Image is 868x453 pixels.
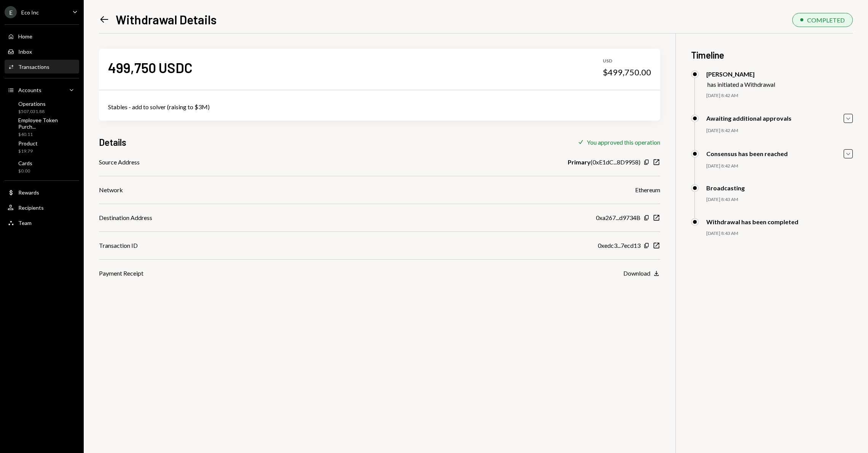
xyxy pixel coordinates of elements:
div: Product [18,140,38,147]
div: 499,750 USDC [108,59,193,76]
div: ( 0xE1dC...8D9958 ) [568,158,640,167]
a: Product$19.79 [5,138,79,156]
div: [DATE] 8:42 AM [706,93,853,99]
a: Transactions [5,60,79,73]
div: Ethereum [635,185,660,195]
h1: Withdrawal Details [116,12,217,27]
div: Network [99,185,123,195]
button: Download [623,270,660,278]
a: Employee Token Purch...$40.11 [5,118,79,136]
div: $0.00 [18,168,32,174]
div: Transactions [18,64,49,70]
a: Rewards [5,185,79,199]
a: Cards$0.00 [5,158,79,176]
div: Employee Token Purch... [18,117,76,130]
div: Broadcasting [706,184,745,191]
div: [PERSON_NAME] [706,70,775,78]
div: [DATE] 8:43 AM [706,196,853,203]
div: Payment Receipt [99,269,143,278]
div: Withdrawal has been completed [706,218,798,225]
div: Accounts [18,87,41,93]
div: 0xa267...d9734B [596,213,640,222]
div: Operations [18,100,46,107]
div: Transaction ID [99,241,138,250]
div: Home [18,33,32,40]
div: 0xedc3...7ecd13 [598,241,640,250]
div: $499,750.00 [603,67,651,78]
div: Destination Address [99,213,152,222]
div: Rewards [18,189,39,196]
div: Inbox [18,48,32,55]
div: E [5,6,17,18]
a: Operations$507,031.88 [5,98,79,116]
div: has initiated a Withdrawal [707,81,775,88]
div: Eco Inc [21,9,39,16]
div: [DATE] 8:43 AM [706,230,853,237]
div: Team [18,220,32,226]
a: Home [5,29,79,43]
div: [DATE] 8:42 AM [706,128,853,134]
div: COMPLETED [807,16,845,24]
div: Consensus has been reached [706,150,788,157]
a: Inbox [5,45,79,58]
h3: Timeline [691,49,853,61]
div: Download [623,270,650,277]
h3: Details [99,136,126,148]
div: [DATE] 8:42 AM [706,163,853,169]
b: Primary [568,158,591,167]
div: Awaiting additional approvals [706,115,792,122]
div: You approved this operation [587,139,660,146]
div: Source Address [99,158,140,167]
a: Recipients [5,201,79,214]
a: Team [5,216,79,230]
div: Stables - add to solver (raising to $3M) [108,102,651,112]
div: $19.79 [18,148,38,155]
div: $507,031.88 [18,108,46,115]
div: Recipients [18,204,44,211]
a: Accounts [5,83,79,97]
div: Cards [18,160,32,166]
div: $40.11 [18,131,76,138]
div: USD [603,58,651,64]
